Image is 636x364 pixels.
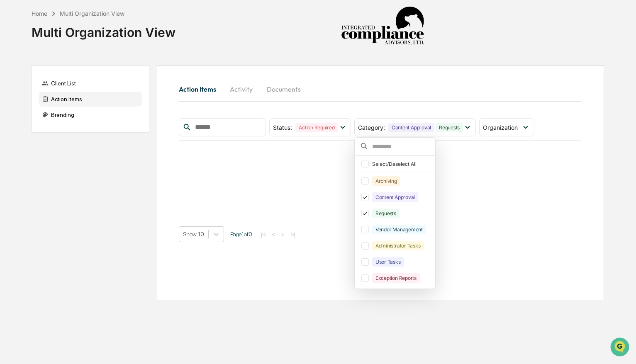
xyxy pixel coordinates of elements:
[8,63,23,78] img: 1746055101610-c473b297-6a78-478c-a979-82029cc54cd1
[179,79,223,99] button: Action Items
[39,76,142,91] div: Client List
[179,79,581,99] div: activity tabs
[436,123,463,132] div: Requests
[273,124,292,131] span: Status :
[372,192,418,202] div: Content Approval
[372,257,404,267] div: User Tasks
[8,121,15,128] div: 🔎
[57,101,106,116] a: 🗄️Attestations
[372,176,400,186] div: Archiving
[341,7,424,46] img: Integrated Compliance Advisors
[372,209,400,218] div: Requests
[295,123,338,132] div: Action Required
[60,10,124,17] div: Multi Organization View
[28,72,105,78] div: We're available if you need us!
[5,101,57,116] a: 🖐️Preclearance
[28,63,136,72] div: Start new chat
[68,104,103,113] span: Attestations
[230,231,252,238] span: Page 1 of 0
[5,117,56,132] a: 🔎Data Lookup
[32,10,47,17] div: Home
[358,124,385,131] span: Category :
[39,107,142,122] div: Branding
[58,140,100,147] a: Powered byPylon
[483,124,518,131] span: Organization
[269,231,278,238] button: <
[8,105,15,112] div: 🖐️
[279,231,287,238] button: >
[32,18,175,40] div: Multi Organization View
[17,104,54,113] span: Preclearance
[372,273,420,283] div: Exception Reports
[260,79,307,99] button: Documents
[388,123,434,132] div: Content Approval
[372,161,430,167] div: Select/Deselect All
[8,17,151,31] p: How can we help?
[223,79,260,99] button: Activity
[372,225,426,234] div: Vendor Management
[609,337,632,359] iframe: Open customer support
[258,231,268,238] button: |<
[141,66,151,76] button: Start new chat
[39,92,142,107] div: Action Items
[17,120,52,129] span: Data Lookup
[288,231,298,238] button: >|
[83,141,100,147] span: Pylon
[60,105,67,112] div: 🗄️
[372,241,424,250] div: Administrator Tasks
[22,38,137,46] input: Clear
